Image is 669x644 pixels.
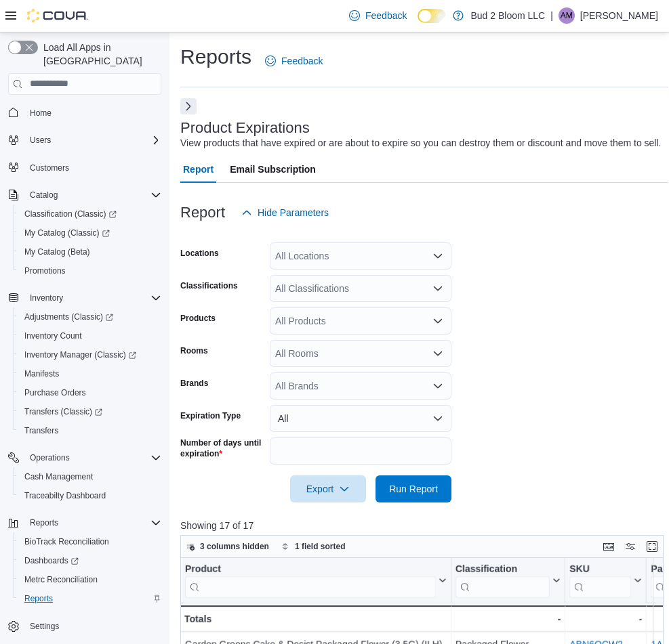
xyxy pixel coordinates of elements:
[19,385,92,401] a: Purchase Orders
[236,199,334,226] button: Hide Parameters
[24,265,66,276] span: Promotions
[200,541,269,552] span: 3 columns hidden
[418,9,446,23] input: Dark Mode
[24,312,113,322] span: Adjustments (Classic)
[376,475,451,502] button: Run Report
[622,538,638,555] button: Display options
[561,7,573,24] span: AM
[24,290,68,306] button: Inventory
[14,383,167,402] button: Purchase Orders
[180,519,668,532] p: Showing 17 of 17
[24,574,98,585] span: Metrc Reconciliation
[30,452,70,463] span: Operations
[19,206,161,222] span: Classification (Classic)
[19,591,58,607] a: Reports
[24,187,161,203] span: Catalog
[569,611,642,627] div: -
[14,364,167,383] button: Manifests
[30,135,51,146] span: Users
[181,538,275,555] button: 3 columns hidden
[19,404,161,420] span: Transfers (Classic)
[14,532,167,551] button: BioTrack Reconciliation
[601,538,617,555] button: Keyboard shortcuts
[24,228,110,238] span: My Catalog (Classic)
[24,105,57,121] a: Home
[24,246,90,257] span: My Catalog (Beta)
[180,98,197,114] button: Next
[19,488,161,504] span: Traceabilty Dashboard
[14,570,167,589] button: Metrc Reconciliation
[260,47,328,74] a: Feedback
[30,108,52,119] span: Home
[19,309,161,325] span: Adjustments (Classic)
[3,616,167,636] button: Settings
[24,330,82,341] span: Inventory Count
[432,381,443,391] button: Open list of options
[298,475,358,502] span: Export
[24,515,161,531] span: Reports
[19,225,115,241] a: My Catalog (Classic)
[180,437,264,459] label: Number of days until expiration
[230,156,316,183] span: Email Subscription
[24,406,102,417] span: Transfers (Classic)
[19,404,108,420] a: Transfers (Classic)
[24,536,109,547] span: BioTrack Reconciliation
[38,41,161,68] span: Load All Apps in [GEOGRAPHIC_DATA]
[185,563,436,576] div: Product
[24,450,75,466] button: Operations
[24,209,117,219] span: Classification (Classic)
[3,288,167,307] button: Inventory
[24,160,75,176] a: Customers
[180,378,208,389] label: Brands
[14,486,167,505] button: Traceabilty Dashboard
[550,7,553,24] p: |
[19,423,64,439] a: Transfers
[184,611,447,627] div: Totals
[3,131,167,150] button: Users
[19,366,64,382] a: Manifests
[24,349,136,360] span: Inventory Manager (Classic)
[3,158,167,177] button: Customers
[295,541,346,552] span: 1 field sorted
[24,368,59,379] span: Manifests
[30,293,63,303] span: Inventory
[19,534,161,550] span: BioTrack Reconciliation
[19,225,161,241] span: My Catalog (Classic)
[19,347,161,363] span: Inventory Manager (Classic)
[580,7,658,24] p: [PERSON_NAME]
[14,261,167,280] button: Promotions
[19,534,115,550] a: BioTrack Reconciliation
[19,572,161,588] span: Metrc Reconciliation
[185,563,436,597] div: Product
[455,563,561,597] button: Classification
[19,553,84,569] a: Dashboards
[344,2,412,29] a: Feedback
[19,553,161,569] span: Dashboards
[418,23,418,24] span: Dark Mode
[185,563,447,597] button: Product
[455,563,550,597] div: Classification
[24,555,79,566] span: Dashboards
[19,423,161,439] span: Transfers
[432,251,443,261] button: Open list of options
[3,186,167,205] button: Catalog
[24,471,93,482] span: Cash Management
[180,248,219,259] label: Locations
[19,263,161,279] span: Promotions
[24,104,161,121] span: Home
[14,326,167,345] button: Inventory Count
[30,517,58,528] span: Reports
[180,280,238,291] label: Classifications
[432,316,443,326] button: Open list of options
[14,307,167,326] a: Adjustments (Classic)
[559,7,575,24] div: Ariel Mizrahi
[14,223,167,242] a: My Catalog (Classic)
[30,163,69,173] span: Customers
[19,591,161,607] span: Reports
[19,263,71,279] a: Promotions
[258,206,329,219] span: Hide Parameters
[24,490,106,501] span: Traceabilty Dashboard
[281,54,323,68] span: Feedback
[180,410,241,421] label: Expiration Type
[455,611,561,627] div: -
